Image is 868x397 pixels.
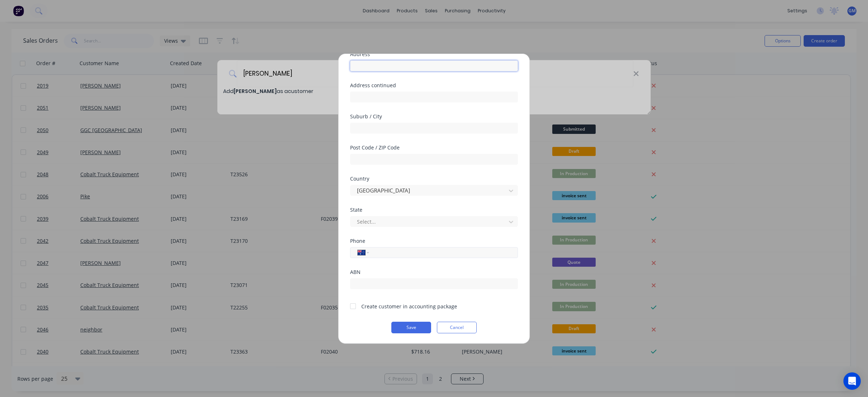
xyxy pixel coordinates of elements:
[350,207,518,212] div: State
[350,83,518,88] div: Address continued
[350,114,518,119] div: Suburb / City
[350,176,518,181] div: Country
[361,303,457,310] div: Create customer in accounting package
[437,322,477,333] button: Cancel
[350,238,518,244] div: Phone
[350,270,518,275] div: ABN
[350,52,518,57] div: Address
[391,322,431,333] button: Save
[843,372,861,390] div: Open Intercom Messenger
[350,145,518,150] div: Post Code / ZIP Code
